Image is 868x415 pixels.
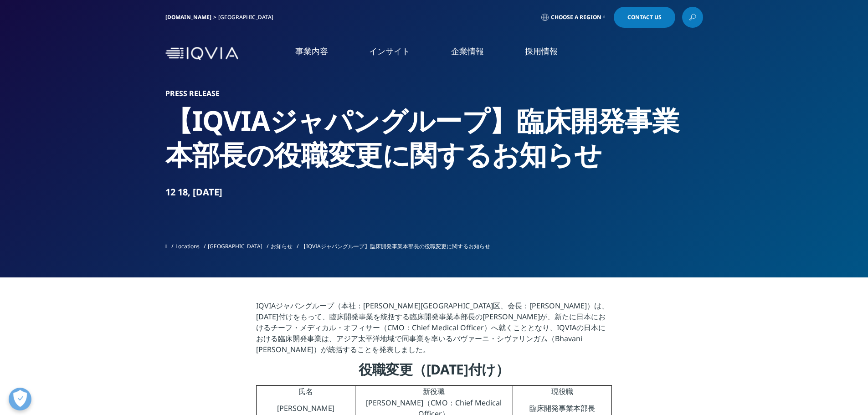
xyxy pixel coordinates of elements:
[614,7,675,28] a: Contact Us
[165,89,703,98] h1: Press Release
[525,46,558,57] a: 採用情報
[165,103,703,172] h2: 【IQVIAジャパングループ】臨床開発事業本部長の役職変更に関するお知らせ
[9,388,31,410] button: 優先設定センターを開く
[369,46,410,57] a: インサイト
[165,13,211,21] a: [DOMAIN_NAME]
[627,15,662,20] span: Contact Us
[257,386,355,397] td: 氏名
[355,386,513,397] td: 新役職
[165,186,703,199] div: 12 18, [DATE]
[301,242,490,250] span: 【IQVIAジャパングループ】臨床開発事業本部長の役職変更に関するお知らせ
[271,242,293,250] a: お知らせ
[256,300,612,360] p: IQVIAジャパングループ（本社：[PERSON_NAME][GEOGRAPHIC_DATA]区、会長：[PERSON_NAME]）は、[DATE]付けをもって、臨床開発事業を統括する臨床開発事...
[513,386,612,397] td: 現役職
[175,242,200,250] a: Locations
[451,46,484,57] a: 企業情報
[208,242,262,250] a: [GEOGRAPHIC_DATA]
[359,360,509,379] strong: 役職変更（[DATE]付け）
[295,46,328,57] a: 事業内容
[551,14,601,21] span: Choose a Region
[218,14,277,21] div: [GEOGRAPHIC_DATA]
[242,32,703,75] nav: Primary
